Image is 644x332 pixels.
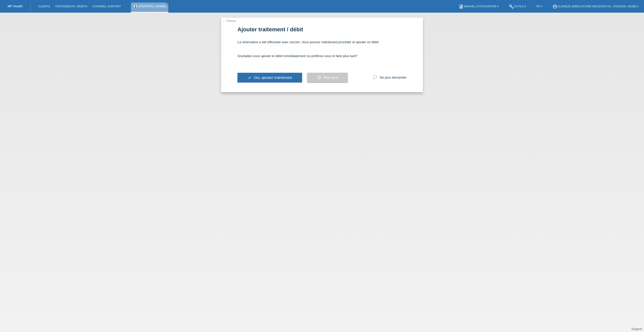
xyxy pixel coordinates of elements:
i: account_circle [552,4,557,9]
a: MF Health [8,4,23,8]
label: Ne plus demander [373,76,407,79]
a: [PERSON_NAME] [139,4,166,8]
a: FR ▾ [534,5,545,8]
a: ← Retour [222,19,236,23]
h1: Ajouter traitement / débit [237,26,407,33]
div: Souhaitez-vous ajouter le débit immédiatement ou préférez-vous le faire plus tard? [237,49,407,63]
button: check Oui, ajoutez maintenant [237,73,302,82]
i: close [167,2,169,4]
a: Support [631,327,642,331]
button: schedule Plus tard [307,73,348,82]
span: Oui, ajoutez maintenant [254,76,292,80]
i: book [459,4,464,9]
a: close [166,1,170,5]
a: account_circleClinique ambulatoire Moléson SA - [PERSON_NAME] ▾ [550,5,641,8]
div: La réservation a été effectuée avec succès. Vous pouvez maintenant procéder et ajouter un débit. [237,35,407,49]
i: build [509,4,514,9]
a: buildOutils ▾ [506,5,529,8]
a: Traitements / débits [52,5,90,8]
span: Plus tard [324,76,338,80]
i: schedule [317,76,321,80]
a: Courriel Support [90,5,123,8]
a: bookManuel d’utilisation ▾ [456,5,501,8]
a: Clients [36,5,52,8]
i: check [248,76,252,80]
